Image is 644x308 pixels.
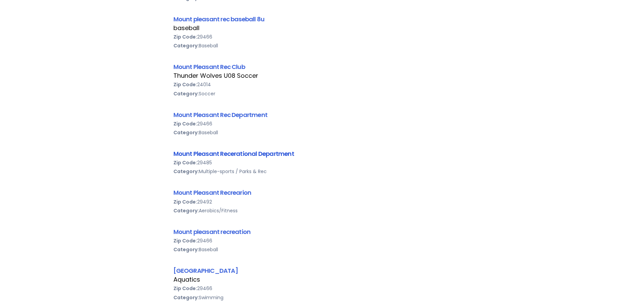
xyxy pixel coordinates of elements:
b: Zip Code: [173,159,197,166]
b: Category: [173,207,199,214]
b: Category: [173,294,199,301]
div: Multiple-sports / Parks & Rec [173,167,471,176]
div: 24014 [173,80,471,89]
b: Zip Code: [173,120,197,127]
div: Mount Pleasant Recrearion [173,188,471,197]
b: Zip Code: [173,33,197,40]
div: 29485 [173,158,471,167]
a: Mount Pleasant Recrearion [173,188,252,197]
a: Mount pleasant rec baseball 8u [173,15,265,23]
div: Aerobics/Fitness [173,206,471,215]
div: 29466 [173,284,471,293]
a: [GEOGRAPHIC_DATA] [173,266,238,275]
b: Category: [173,246,199,253]
div: Soccer [173,89,471,98]
b: Category: [173,168,199,175]
div: Baseball [173,128,471,137]
div: Mount Pleasant Rec Department [173,110,471,119]
b: Zip Code: [173,237,197,244]
b: Zip Code: [173,81,197,88]
div: Mount Pleasant Rec Club [173,62,471,71]
b: Category: [173,129,199,136]
div: Baseball [173,245,471,254]
b: Zip Code: [173,285,197,292]
a: Mount pleasant recreation [173,228,251,236]
div: 29492 [173,197,471,206]
a: Mount Pleasant Recerational Department [173,149,294,158]
a: Mount Pleasant Rec Club [173,63,245,71]
div: Baseball [173,41,471,50]
div: 29466 [173,236,471,245]
div: baseball [173,24,471,32]
div: Thunder Wolves U08 Soccer [173,71,471,80]
div: Mount pleasant rec baseball 8u [173,15,471,24]
b: Category: [173,42,199,49]
b: Zip Code: [173,198,197,205]
div: Aquatics [173,275,471,284]
a: Mount Pleasant Rec Department [173,111,268,119]
b: Category: [173,90,199,97]
div: Mount Pleasant Recerational Department [173,149,471,158]
div: Mount pleasant recreation [173,227,471,236]
div: 29466 [173,119,471,128]
div: Swimming [173,293,471,302]
div: 29466 [173,32,471,41]
div: [GEOGRAPHIC_DATA] [173,266,471,275]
